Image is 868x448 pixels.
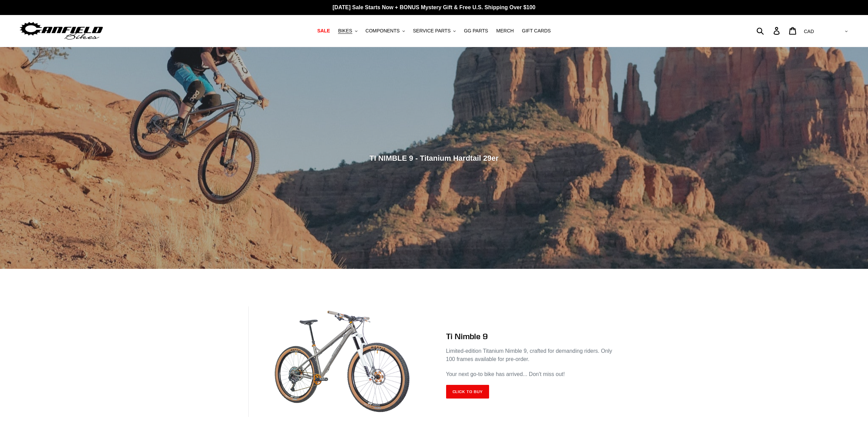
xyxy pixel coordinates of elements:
[446,370,620,378] p: Your next go-to bike has arrived... Don't miss out!
[369,154,499,162] span: TI NIMBLE 9 - Titanium Hardtail 29er
[413,28,451,34] span: SERVICE PARTS
[446,347,620,363] p: Limited-edition Titanium Nimble 9, crafted for demanding riders. Only 100 frames available for pr...
[338,28,352,34] span: BIKES
[446,385,489,399] a: Click to Buy: TI NIMBLE 9
[362,26,408,35] button: COMPONENTS
[464,28,488,34] span: GG PARTS
[317,28,330,34] span: SALE
[522,28,551,34] span: GIFT CARDS
[410,26,459,35] button: SERVICE PARTS
[19,20,104,42] img: Canfield Bikes
[493,26,517,35] a: MERCH
[335,26,361,35] button: BIKES
[518,26,554,35] a: GIFT CARDS
[366,28,400,34] span: COMPONENTS
[314,26,333,35] a: SALE
[446,331,620,341] h2: Ti Nimble 9
[760,23,778,38] input: Search
[496,28,514,34] span: MERCH
[460,26,491,35] a: GG PARTS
